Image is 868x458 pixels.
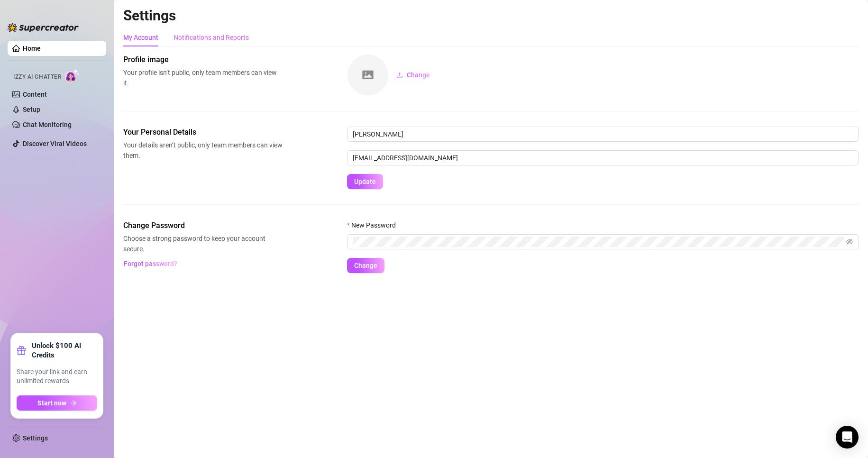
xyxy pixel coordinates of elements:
[354,178,376,185] span: Update
[23,140,87,147] a: Discover Viral Videos
[354,262,377,269] span: Change
[70,400,77,406] span: arrow-right
[836,426,859,449] div: Open Intercom Messenger
[23,106,40,113] a: Setup
[123,32,158,43] div: My Account
[407,71,430,79] span: Change
[123,140,283,161] span: Your details aren’t public, only team members can view them.
[17,346,26,355] span: gift
[123,256,177,271] button: Forgot password?
[37,399,66,407] span: Start now
[396,72,403,78] span: upload
[347,258,384,273] button: Change
[32,341,97,360] strong: Unlock $100 AI Credits
[174,32,249,43] div: Notifications and Reports
[13,73,61,82] span: Izzy AI Chatter
[8,23,79,32] img: logo-BBDzfeDw.svg
[124,260,177,267] span: Forgot password?
[389,67,438,82] button: Change
[123,127,283,138] span: Your Personal Details
[23,45,41,52] a: Home
[123,220,283,231] span: Change Password
[65,69,80,82] img: AI Chatter
[347,174,383,189] button: Update
[347,55,388,95] img: square-placeholder.png
[353,237,844,247] input: New Password
[17,395,97,411] button: Start nowarrow-right
[347,220,402,230] label: New Password
[23,121,72,128] a: Chat Monitoring
[123,233,283,254] span: Choose a strong password to keep your account secure.
[347,127,859,142] input: Enter name
[123,67,283,88] span: Your profile isn’t public, only team members can view it.
[17,367,97,386] span: Share your link and earn unlimited rewards
[23,91,47,98] a: Content
[846,238,853,245] span: eye-invisible
[23,434,48,442] a: Settings
[123,7,859,25] h2: Settings
[123,54,283,65] span: Profile image
[347,150,859,165] input: Enter new email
